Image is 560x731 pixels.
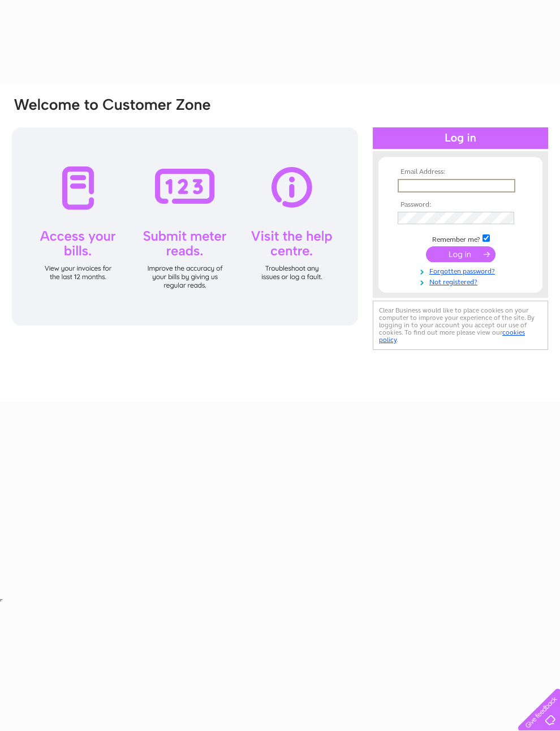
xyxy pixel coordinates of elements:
a: Not registered? [398,276,526,287]
td: Remember me? [395,233,526,244]
input: Submit [426,246,496,262]
a: cookies policy [379,328,525,344]
th: Password: [395,201,526,209]
a: Forgotten password? [398,265,526,276]
div: Clear Business would like to place cookies on your computer to improve your experience of the sit... [373,301,548,350]
th: Email Address: [395,168,526,176]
